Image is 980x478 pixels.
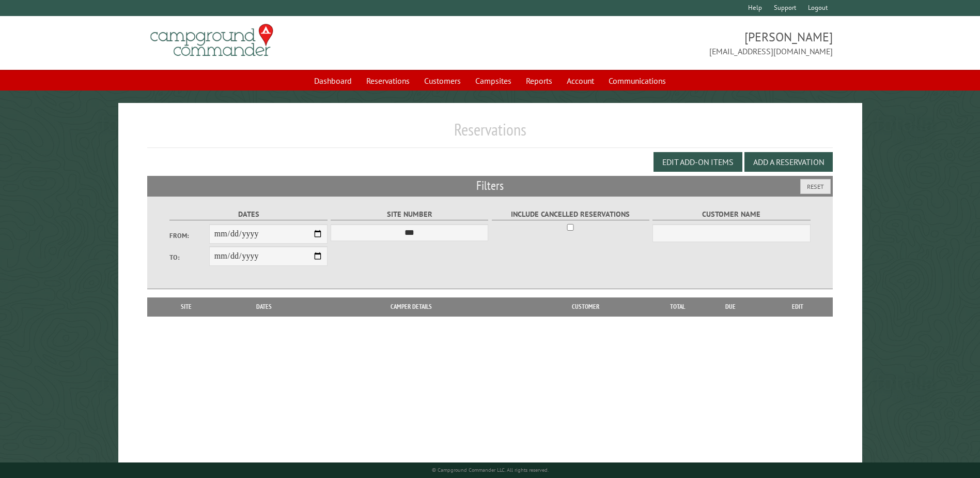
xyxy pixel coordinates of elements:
a: Communications [602,71,672,91]
h2: Filters [147,176,832,196]
th: Customer [514,297,657,316]
th: Camper Details [308,297,514,316]
label: From: [169,231,209,241]
a: Account [561,71,600,91]
button: Edit Add-on Items [654,152,742,172]
a: Reports [520,71,558,91]
th: Site [152,297,220,316]
label: To: [169,252,209,262]
a: Reservations [360,71,416,91]
small: © Campground Commander LLC. All rights reserved. [432,467,549,473]
label: Site Number [331,208,488,220]
a: Dashboard [308,71,358,91]
th: Total [657,297,698,316]
th: Edit [763,297,833,316]
button: Reset [800,179,831,194]
h1: Reservations [147,119,832,148]
label: Include Cancelled Reservations [492,208,649,220]
img: Campground Commander [147,20,276,61]
th: Dates [220,297,308,316]
th: Due [698,297,763,316]
a: Campsites [469,71,518,91]
label: Customer Name [652,208,810,220]
label: Dates [169,208,327,220]
a: Customers [418,71,467,91]
span: [PERSON_NAME] [EMAIL_ADDRESS][DOMAIN_NAME] [490,28,833,57]
button: Add a Reservation [744,152,833,172]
